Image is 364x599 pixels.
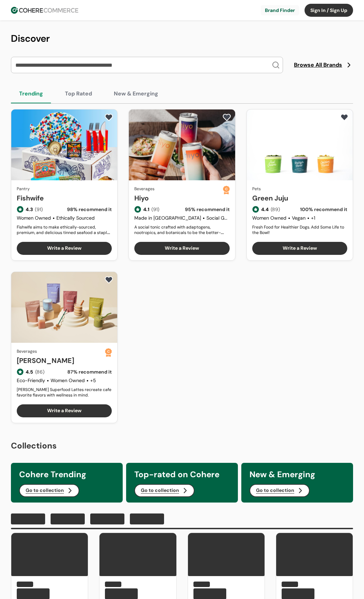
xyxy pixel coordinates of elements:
h3: Top-rated on Cohere [134,468,230,481]
button: Sign In / Sign Up [305,4,353,17]
button: Write a Review [17,242,112,255]
button: add to favorite [103,275,114,285]
button: add to favorite [221,112,232,122]
button: Go to collection [134,484,194,497]
a: Green Juju [252,193,347,203]
button: Go to collection [19,484,79,497]
a: Fishwife [17,193,112,203]
h3: New & Emerging [250,468,345,481]
button: Trending [11,84,51,103]
a: Browse All Brands [294,61,353,69]
button: Write a Review [252,242,347,255]
a: [PERSON_NAME] [17,355,105,366]
button: Top Rated [57,84,100,103]
button: New & Emerging [106,84,166,103]
button: Write a Review [17,404,112,417]
h3: Cohere Trending [19,468,114,481]
button: add to favorite [103,112,114,122]
button: add to favorite [339,112,350,122]
h2: Collections [11,440,353,452]
span: Discover [11,32,50,45]
button: Go to collection [250,484,310,497]
button: Write a Review [134,242,229,255]
span: Browse All Brands [294,61,342,69]
a: Hiyo [134,193,223,203]
img: Cohere Logo [11,7,78,14]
